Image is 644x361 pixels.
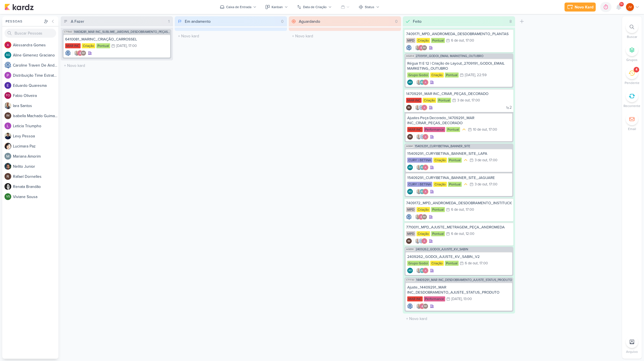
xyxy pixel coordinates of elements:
[622,21,642,39] li: Ctrl + F
[465,262,478,265] div: 6 de out
[422,45,427,51] div: Isabella Machado Guimarães
[423,189,428,194] img: Alessandra Gomes
[6,195,10,198] p: VS
[423,47,426,49] p: IM
[13,103,58,109] div: I a r a S a n t o s
[575,4,593,10] div: Novo Kard
[420,190,424,193] p: AG
[406,278,415,281] span: CT1730
[416,165,422,170] img: Iara Santos
[628,126,636,131] p: Email
[423,134,428,140] img: Alessandra Gomes
[4,163,11,170] img: Nelito Junior
[415,105,420,110] img: Iara Santos
[464,232,474,236] div: , 12:00
[407,165,413,170] div: Aline Gimenez Graciano
[407,127,423,132] div: MAR INC
[416,55,483,58] span: 2709191_GODOI_EMAIL MARKETING_OUTUBRO
[420,81,424,84] p: AG
[72,50,86,56] div: Colaboradores: Iara Santos, Alessandra Gomes, Isabella Machado Guimarães
[406,55,415,58] span: AG204
[6,94,10,97] p: FO
[416,248,468,251] span: 2409262_GODOI_AJUSTE_KV_SABIN
[415,268,428,273] div: Colaboradores: Iara Santos, Aline Gimenez Graciano, Alessandra Gomes
[407,80,413,85] div: Criador(a): Aline Gimenez Graciano
[416,80,422,85] img: Iara Santos
[461,127,467,132] div: Prioridade Média
[416,134,422,140] img: Iara Santos
[74,50,79,56] img: Iara Santos
[431,207,445,212] div: Pontual
[407,254,511,259] div: 2409262_GODOI_AJUSTE_KV_SABIN_V2
[62,62,172,70] input: + Novo kard
[448,158,462,163] div: Pontual
[408,106,410,109] p: IM
[430,261,444,266] div: Criação
[74,30,170,33] span: 14408281_MAR INC_SUBLIME_JARDINS_DESDOBRAMENTO_PEÇAS_META_ADS
[627,34,637,39] p: Buscar
[407,165,413,170] div: Criador(a): Aline Gimenez Graciano
[4,153,11,160] img: Mariana Amorim
[4,19,43,24] div: Pessoas
[4,4,34,10] img: kardz.app
[13,113,58,119] div: I s a b e l l a M a c h a d o G u i m a r ã e s
[463,157,468,163] div: Prioridade Média
[4,173,11,180] img: Rafael Dornelles
[406,231,415,236] div: MPD
[415,134,428,140] div: Colaboradores: Iara Santos, Caroline Traven De Andrade, Alessandra Gomes
[418,105,424,110] img: Caroline Traven De Andrade
[626,57,638,62] p: Grupos
[418,214,424,220] img: Alessandra Gomes
[82,43,95,48] div: Criação
[406,238,412,244] div: Criador(a): Isabella Machado Guimarães
[63,30,73,33] span: CT1543
[415,165,428,170] div: Colaboradores: Iara Santos, Aline Gimenez Graciano, Alessandra Gomes
[407,80,413,85] div: Aline Gimenez Graciano
[415,303,428,309] div: Colaboradores: Iara Santos, Alessandra Gomes, Isabella Machado Guimarães
[416,189,422,194] img: Iara Santos
[463,181,468,187] div: Prioridade Média
[4,82,11,89] img: Eduardo Quaresma
[4,133,11,139] img: Levy Pessoa
[65,50,71,56] div: Criador(a): Caroline Traven De Andrade
[406,207,415,212] div: MPD
[290,32,400,40] input: + Novo kard
[406,91,512,96] div: 14709291_MAR INC_CRIAR_PEÇAS_DECORADO
[413,45,427,51] div: Colaboradores: Iara Santos, Alessandra Gomes, Isabella Machado Guimarães
[487,128,497,131] div: , 17:00
[406,248,415,251] span: AG890
[406,45,412,51] img: Caroline Traven De Andrade
[404,315,514,323] input: + Novo kard
[413,105,427,110] div: Colaboradores: Iara Santos, Caroline Traven De Andrade, Alessandra Gomes
[419,303,425,309] img: Alessandra Gomes
[4,62,11,69] img: Caroline Traven De Andrade
[433,158,447,163] div: Criação
[415,80,428,85] div: Colaboradores: Iara Santos, Aline Gimenez Graciano, Alessandra Gomes
[413,238,427,244] div: Colaboradores: Iara Santos, Caroline Traven De Andrade, Alessandra Gomes
[6,54,10,57] p: AG
[4,122,11,129] img: Leticia Triumpho
[13,133,58,139] div: L e v y P e s s o a
[445,261,459,266] div: Pontual
[416,303,422,309] img: Iara Santos
[413,214,427,220] div: Colaboradores: Iara Santos, Alessandra Gomes, Isabella Machado Guimarães
[4,52,11,58] div: Aline Gimenez Graciano
[82,52,85,55] p: IM
[4,183,11,190] img: Renata Brandão
[415,214,420,220] img: Iara Santos
[433,182,447,187] div: Criação
[475,183,487,186] div: 3 de out
[448,182,462,187] div: Pontual
[464,208,474,212] div: , 17:00
[430,72,444,78] div: Criação
[422,214,427,220] div: Isabella Machado Guimarães
[462,297,472,301] div: , 13:00
[417,38,430,43] div: Criação
[96,43,110,48] div: Pontual
[13,52,58,58] div: A l i n e G i m e n e z G r a c i a n o
[423,268,428,273] img: Alessandra Gomes
[13,194,58,200] div: V i v i a n e S o u s a
[415,238,420,244] img: Iara Santos
[176,32,286,40] input: + Novo kard
[407,134,413,140] div: Criador(a): Isabella Machado Guimarães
